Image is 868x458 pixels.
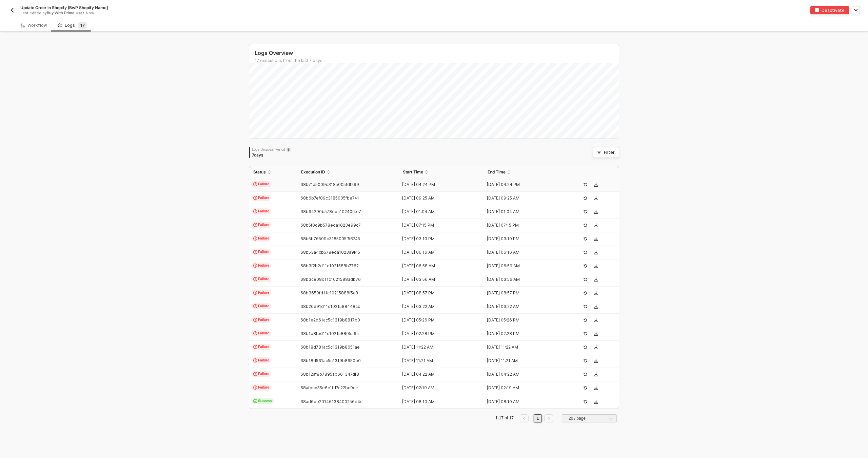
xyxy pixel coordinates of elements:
span: icon-success-page [583,400,587,404]
span: Update Order in Shopify [BwP Shopify Name] [20,5,108,11]
span: 68b5b76509c3185005f56745 [300,236,360,241]
div: [DATE] 06:58 AM [399,263,478,269]
div: Deactivate [822,7,845,13]
span: Status [253,169,266,175]
div: [DATE] 08:57 PM [484,290,563,296]
span: icon-download [594,223,598,227]
span: Failure [251,235,271,242]
span: Success [251,398,274,404]
span: 68afbcc35e6c1fd7c22bc9cc [300,385,358,390]
div: [DATE] 03:56 AM [484,277,563,282]
div: [DATE] 08:57 PM [399,290,478,296]
div: Page Size [562,414,617,425]
span: 7 [82,23,85,28]
button: back [8,6,16,14]
span: Execution ID [301,169,325,175]
span: icon-download [594,372,598,376]
span: 68b26e91d11c1021588448cc [300,304,360,309]
span: Failure [251,371,271,377]
span: 68b12af8b7895ab661347df8 [300,372,359,377]
span: 68b71a5009c3185005fdf299 [300,182,359,187]
div: Workflow [21,23,47,28]
span: 68b64290b578eda10240f4e7 [300,209,361,214]
th: Start Time [399,166,484,178]
div: 17 executions from the last 7 days [255,58,619,63]
span: icon-exclamation [253,372,257,376]
span: Failure [251,249,271,255]
span: icon-exclamation [253,386,257,390]
span: Failure [251,195,271,201]
span: Failure [251,317,271,323]
span: icon-success-page [583,332,587,336]
div: [DATE] 09:25 AM [399,195,478,201]
span: icon-exclamation [253,250,257,254]
button: Filter [593,147,619,158]
span: Failure [251,290,271,296]
span: icon-success-page [583,237,587,241]
span: icon-download [594,386,598,390]
span: right [547,416,551,420]
span: icon-success-page [583,250,587,254]
span: icon-download [594,345,598,349]
span: icon-cards [253,399,257,403]
span: icon-exclamation [253,331,257,335]
span: 20 / page [569,413,613,423]
a: 1 [535,415,541,422]
th: Status [249,166,297,178]
img: back [9,7,15,13]
span: 68ad6be20146138400256e4c [300,399,362,404]
span: icon-success-page [583,183,587,187]
div: [DATE] 06:16 AM [484,250,563,255]
div: [DATE] 05:26 PM [484,317,563,323]
span: Buy With Prime User [47,11,84,15]
li: 1 [534,414,542,422]
span: 68b5f0c9b578eda1023e99c7 [300,223,361,228]
span: icon-success-page [583,210,587,214]
span: End Time [488,169,506,175]
div: [DATE] 11:22 AM [484,345,563,350]
img: deactivate [815,8,819,12]
span: icon-download [594,250,598,254]
div: [DATE] 03:10 PM [399,236,478,242]
span: icon-success-page [583,223,587,227]
span: icon-download [594,318,598,322]
span: 68b53a4cb578eda1023a9f45 [300,250,360,255]
div: [DATE] 06:59 AM [484,263,563,269]
span: Failure [251,344,271,350]
div: [DATE] 04:22 AM [484,372,563,377]
th: Execution ID [297,166,399,178]
span: Failure [251,384,271,391]
span: left [522,416,526,420]
span: icon-exclamation [253,291,257,295]
span: 68b18d781ac5c1319b8651ae [300,345,360,350]
span: 68b3659fd11c10215888f5c8 [300,290,358,295]
div: [DATE] 04:24 PM [484,182,563,187]
div: [DATE] 09:25 AM [484,195,563,201]
span: 68b18d561ac5c1319b8650b0 [300,358,361,363]
button: left [520,414,529,422]
span: Failure [251,263,271,269]
div: Filter [604,150,615,155]
span: Failure [251,208,271,214]
span: Start Time [403,169,423,175]
span: icon-exclamation [253,196,257,200]
div: Last edited by - Now [20,11,418,16]
span: icon-success-page [583,305,587,309]
span: icon-exclamation [253,318,257,322]
span: icon-download [594,332,598,336]
span: icon-download [594,291,598,295]
span: 68b3c808d11c1021588adb76 [300,277,361,282]
span: Failure [251,276,271,282]
span: icon-download [594,359,598,363]
span: 68b6b7ef09c3185005fbe741 [300,195,359,201]
span: icon-download [594,305,598,309]
div: Logs [58,22,87,29]
span: icon-exclamation [253,345,257,349]
span: Failure [251,181,271,187]
div: [DATE] 06:16 AM [399,250,478,255]
input: Page Size [566,415,613,422]
span: icon-success-page [583,318,587,322]
span: icon-success-page [583,345,587,349]
span: icon-download [594,196,598,200]
div: [DATE] 03:22 AM [399,304,478,309]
